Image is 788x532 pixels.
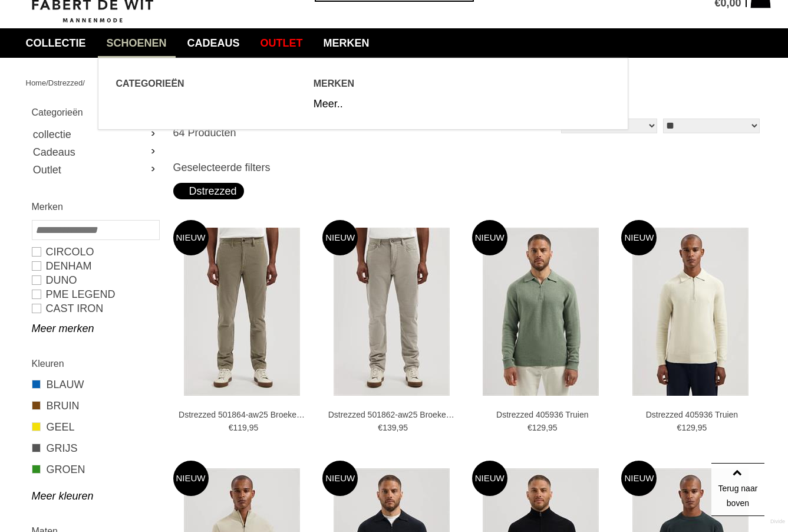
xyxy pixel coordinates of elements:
[32,143,159,161] a: Cadeaus
[229,423,233,432] span: €
[546,423,548,432] span: ,
[32,301,159,316] a: CAST IRON
[173,161,763,174] h3: Geselecteerde filters
[681,423,695,432] span: 129
[711,463,764,516] a: Terug naar boven
[26,78,47,87] a: Home
[383,423,396,432] span: 139
[770,514,785,529] a: Divide
[32,126,159,143] a: collectie
[695,423,698,432] span: ,
[249,423,259,432] span: 95
[32,105,159,120] h2: Categorieën
[32,398,159,413] a: BRUIN
[184,228,300,396] img: Dstrezzed 501864-aw25 Broeken en Pantalons
[32,161,159,179] a: Outlet
[627,409,757,420] a: Dstrezzed 405936 Truien
[32,441,159,456] a: GRIJS
[315,28,378,58] a: Merken
[334,228,450,396] img: Dstrezzed 501862-aw25 Broeken en Pantalons
[32,199,159,214] h2: Merken
[116,76,314,91] span: Categorieën
[46,78,48,87] span: /
[532,423,546,432] span: 129
[98,28,176,58] a: Schoenen
[32,287,159,301] a: PME LEGEND
[32,259,159,273] a: DENHAM
[180,183,237,199] div: Dstrezzed
[233,423,246,432] span: 119
[179,409,308,420] a: Dstrezzed 501864-aw25 Broeken en Pantalons
[83,78,85,87] span: /
[32,245,159,259] a: Circolo
[32,462,159,477] a: GROEN
[378,423,383,432] span: €
[698,423,707,432] span: 95
[548,423,558,432] span: 95
[677,423,682,432] span: €
[483,228,599,396] img: Dstrezzed 405936 Truien
[173,127,236,139] span: 64 Producten
[314,76,388,91] span: Merken
[179,28,249,58] a: Cadeaus
[32,356,159,371] h2: Kleuren
[396,423,398,432] span: ,
[32,377,159,392] a: BLAUW
[328,409,458,420] a: Dstrezzed 501862-aw25 Broeken en Pantalons
[314,98,343,110] a: Meer..
[632,228,749,396] img: Dstrezzed 405936 Truien
[398,423,408,432] span: 95
[527,423,532,432] span: €
[477,409,607,420] a: Dstrezzed 405936 Truien
[48,78,83,87] a: Dstrezzed
[17,28,95,58] a: collectie
[32,273,159,287] a: Duno
[247,423,249,432] span: ,
[252,28,312,58] a: Outlet
[32,321,159,336] a: Meer merken
[32,419,159,435] a: GEEL
[32,489,159,503] a: Meer kleuren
